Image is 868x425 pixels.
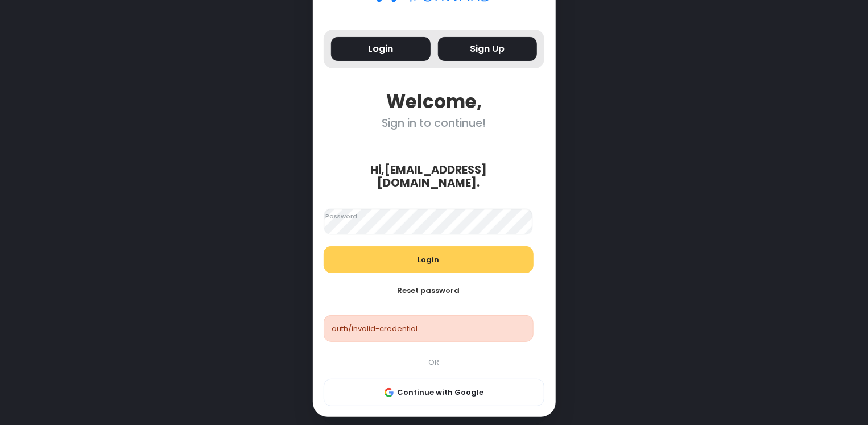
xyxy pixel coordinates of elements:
[331,37,431,61] button: Login
[324,90,544,113] div: Welcome,
[324,277,534,304] button: Reset password
[324,117,544,130] div: Sign in to continue!
[438,37,538,61] button: Sign Up
[324,246,534,274] button: Login
[318,163,539,190] div: Hi, [EMAIL_ADDRESS][DOMAIN_NAME] .
[324,315,534,343] div: auth/invalid-credential
[318,357,550,368] div: OR
[324,379,544,406] button: Continue with Google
